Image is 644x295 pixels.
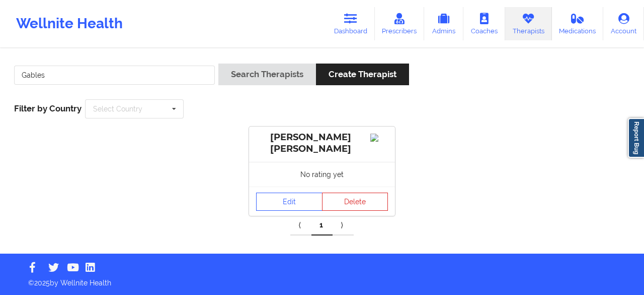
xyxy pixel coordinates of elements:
[290,215,354,235] div: Pagination Navigation
[463,7,505,40] a: Coaches
[93,105,142,112] div: Select Country
[256,132,388,155] div: [PERSON_NAME] [PERSON_NAME]
[552,7,604,40] a: Medications
[14,66,215,85] input: Search Keywords
[424,7,463,40] a: Admins
[370,134,388,142] img: Image%2Fplaceholer-image.png
[333,215,354,235] a: Next item
[603,7,644,40] a: Account
[21,271,623,288] p: © 2025 by Wellnite Health
[375,7,425,40] a: Prescribers
[290,215,311,235] a: Previous item
[256,193,323,211] a: Edit
[628,118,644,158] a: Report Bug
[505,7,552,40] a: Therapists
[311,215,333,235] a: 1
[14,103,82,113] span: Filter by Country
[322,193,388,211] button: Delete
[316,64,409,85] button: Create Therapist
[327,7,375,40] a: Dashboard
[218,64,316,85] button: Search Therapists
[249,162,395,187] div: No rating yet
